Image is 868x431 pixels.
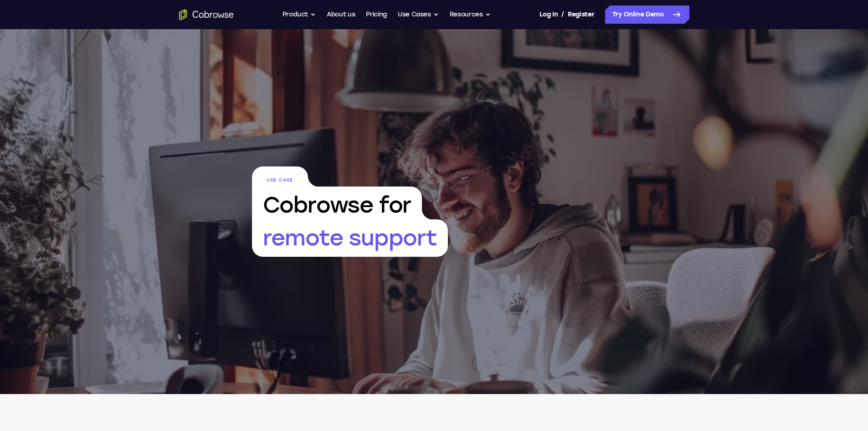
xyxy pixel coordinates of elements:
a: Log In [539,5,558,24]
span: remote support [252,219,448,257]
a: About us [327,5,355,24]
span: Use Case [252,166,308,187]
span: / [561,9,564,20]
button: Use Cases [398,5,439,24]
a: Register [568,5,594,24]
span: Cobrowse for [252,187,422,219]
button: Product [282,5,316,24]
a: Try Online Demo [605,5,689,24]
button: Resources [450,5,491,24]
a: Go to the home page [179,9,234,20]
a: Pricing [366,5,387,24]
